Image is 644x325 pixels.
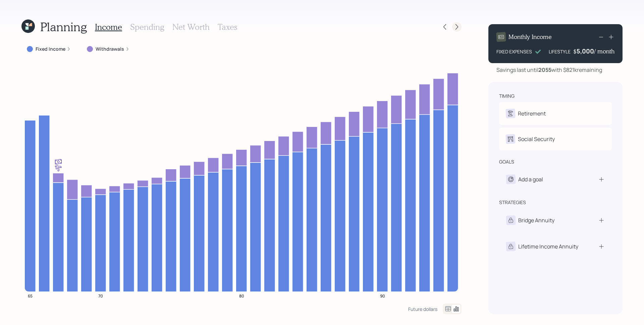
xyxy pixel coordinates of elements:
div: Lifetime Income Annuity [518,242,578,250]
tspan: 65 [28,293,33,298]
h3: Spending [130,22,164,32]
div: Retirement [518,109,546,118]
div: timing [499,93,515,99]
h4: Monthly Income [508,33,552,41]
div: LIFESTYLE [549,48,571,55]
div: FIXED EXPENSES [496,48,532,55]
tspan: 70 [98,293,103,298]
div: Bridge Annuity [518,216,554,224]
h3: Taxes [218,22,237,32]
div: Future dollars [408,306,437,312]
tspan: 80 [239,293,244,298]
tspan: 90 [380,293,385,298]
h1: Planning [40,19,87,34]
div: Social Security [518,135,555,143]
div: Savings last until with $821k remaining [496,66,602,74]
div: goals [499,158,514,165]
h4: $ [573,48,577,55]
b: 2055 [538,66,551,74]
div: strategies [499,199,526,206]
div: Add a goal [518,175,543,183]
h4: / month [594,48,614,55]
div: 5,000 [577,47,594,55]
label: Fixed Income [36,46,65,52]
label: Withdrawals [96,46,124,52]
h3: Net Worth [172,22,210,32]
h3: Income [95,22,122,32]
